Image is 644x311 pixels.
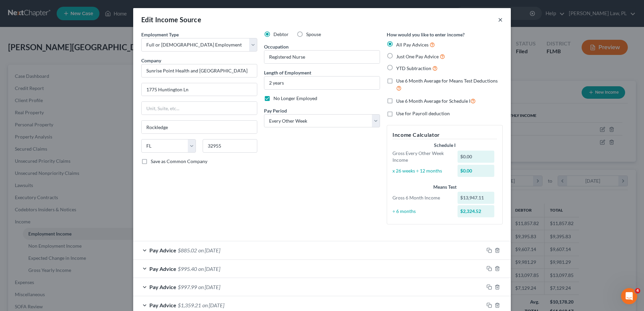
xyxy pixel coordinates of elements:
input: Enter zip... [203,139,257,153]
span: Pay Advice [149,284,176,290]
span: Pay Advice [149,302,176,308]
span: on [DATE] [202,302,224,308]
span: No Longer Employed [273,95,317,101]
label: Length of Employment [264,69,311,76]
span: $885.02 [178,247,197,253]
input: Unit, Suite, etc... [142,102,257,115]
div: Means Test [392,184,497,190]
span: Use 6 Month Average for Means Test Deductions [396,78,498,84]
span: Employment Type [141,32,179,37]
span: Pay Period [264,108,287,114]
span: Just One Pay Advice [396,54,439,59]
input: ex: 2 years [264,76,380,89]
div: $0.00 [458,151,495,163]
label: Occupation [264,43,289,50]
div: Edit Income Source [141,15,201,24]
span: All Pay Advices [396,42,429,48]
input: Enter city... [142,121,257,133]
div: $2,324.52 [458,205,495,217]
div: Gross Every Other Week Income [389,150,454,163]
span: $995.40 [178,266,197,272]
span: Company [141,58,161,63]
h5: Income Calculator [392,131,497,139]
span: Save as Common Company [151,158,207,164]
button: × [498,15,503,24]
input: Search company by name... [141,64,257,77]
span: on [DATE] [198,247,220,253]
input: -- [264,51,380,63]
span: $1,359.21 [178,302,201,308]
iframe: Intercom live chat [621,288,637,304]
span: Use for Payroll deduction [396,111,450,116]
span: Debtor [273,31,289,37]
div: Schedule I [392,142,497,149]
span: Pay Advice [149,266,176,272]
input: Enter address... [142,83,257,96]
span: Use 6 Month Average for Schedule I [396,98,470,104]
div: ÷ 6 months [389,208,454,215]
div: $13,947.11 [458,192,495,204]
div: $0.00 [458,165,495,177]
span: YTD Subtraction [396,65,431,71]
div: Gross 6 Month Income [389,194,454,201]
div: x 26 weeks ÷ 12 months [389,167,454,174]
span: on [DATE] [198,284,220,290]
span: Pay Advice [149,247,176,253]
span: $997.99 [178,284,197,290]
span: 4 [635,288,640,293]
label: How would you like to enter income? [387,31,465,38]
span: Spouse [306,31,321,37]
span: on [DATE] [198,266,220,272]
